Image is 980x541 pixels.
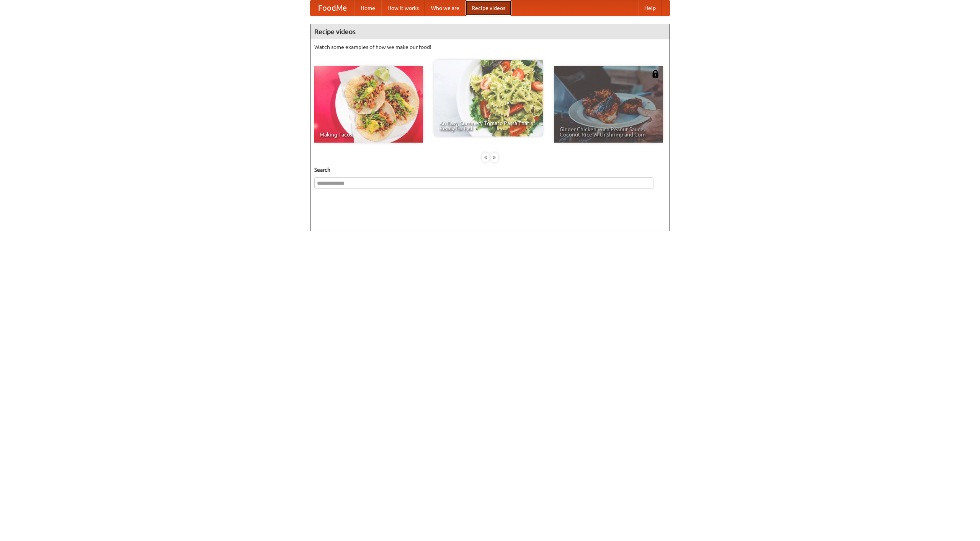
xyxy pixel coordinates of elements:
img: 483408.png [652,70,659,78]
h4: Recipe videos [310,24,670,39]
a: An Easy, Summery Tomato Pasta That's Ready for Fall [434,60,543,136]
a: Making Tacos [314,66,423,143]
div: « [482,153,489,162]
a: Who we are [425,0,465,16]
span: Making Tacos [320,132,418,137]
div: » [491,153,498,162]
a: How it works [381,0,425,16]
a: FoodMe [310,0,354,16]
a: Help [638,0,662,16]
p: Watch some examples of how we make our food! [314,43,666,51]
h5: Search [314,166,666,174]
a: Recipe videos [465,0,511,16]
span: An Easy, Summery Tomato Pasta That's Ready for Fall [439,120,537,131]
a: Home [354,0,381,16]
